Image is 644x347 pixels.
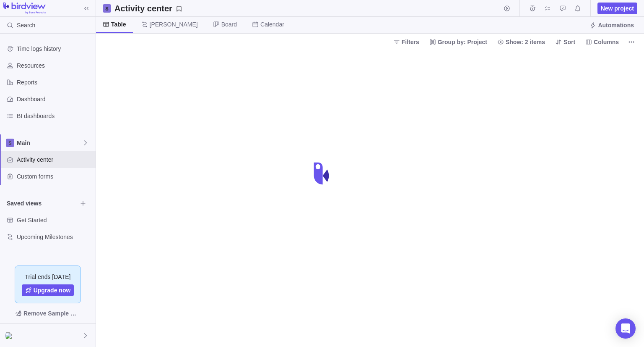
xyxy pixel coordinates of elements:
[597,3,637,14] span: New project
[150,20,198,29] span: [PERSON_NAME]
[221,20,237,29] span: Board
[5,332,15,339] img: Show
[426,36,491,48] span: Group by: Project
[615,318,636,339] div: Open Intercom Messenger
[114,3,172,14] h2: Activity center
[25,273,71,281] span: Trial ends [DATE]
[77,197,89,209] span: Browse views
[17,155,92,164] span: Activity center
[17,172,92,181] span: Custom forms
[23,308,80,318] span: Remove Sample Data
[22,284,74,296] a: Upgrade now
[17,112,92,120] span: BI dashboards
[17,95,92,103] span: Dashboard
[527,3,538,14] span: Time logs
[626,36,637,48] span: More actions
[7,199,77,208] span: Saved views
[17,21,35,29] span: Search
[501,3,513,14] span: Start timer
[582,36,622,48] span: Columns
[572,3,584,14] span: Notifications
[17,78,92,87] span: Reports
[390,36,423,48] span: Filters
[572,6,584,13] a: Notifications
[563,38,575,46] span: Sort
[34,286,71,294] span: Upgrade now
[557,6,569,13] a: Approval requests
[111,20,126,29] span: Table
[552,36,579,48] span: Sort
[17,61,92,70] span: Resources
[17,45,92,53] span: Time logs history
[586,19,637,31] span: Automations
[7,307,89,320] span: Remove Sample Data
[557,3,569,14] span: Approval requests
[3,3,46,14] img: logo
[494,36,548,48] span: Show: 2 items
[598,21,634,29] span: Automations
[402,38,419,46] span: Filters
[594,38,619,46] span: Columns
[305,157,339,190] div: loading
[5,331,15,341] div: Nina Salazar
[542,6,553,13] a: My assignments
[601,4,634,13] span: New project
[17,233,92,241] span: Upcoming Milestones
[260,20,284,29] span: Calendar
[506,38,545,46] span: Show: 2 items
[17,139,82,147] span: Main
[527,6,538,13] a: Time logs
[542,3,553,14] span: My assignments
[17,216,92,224] span: Get Started
[111,3,186,14] span: Save your current layout and filters as a View
[438,38,487,46] span: Group by: Project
